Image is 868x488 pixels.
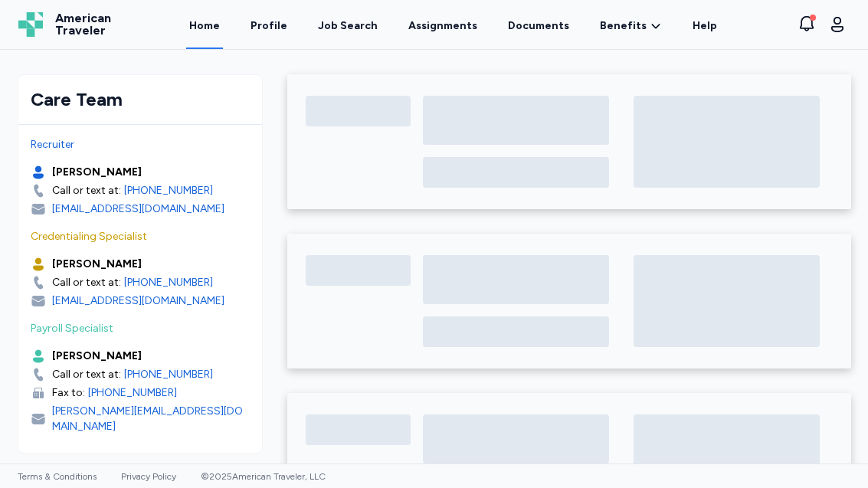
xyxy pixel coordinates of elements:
[124,367,213,382] a: [PHONE_NUMBER]
[31,87,250,112] div: Care Team
[52,293,224,309] div: [EMAIL_ADDRESS][DOMAIN_NAME]
[88,385,177,401] a: [PHONE_NUMBER]
[18,12,43,37] img: Logo
[52,385,85,401] div: Fax to:
[318,18,378,34] div: Job Search
[121,471,176,482] a: Privacy Policy
[186,2,223,49] a: Home
[31,229,250,244] div: Credentialing Specialist
[52,165,142,180] div: [PERSON_NAME]
[124,275,213,290] a: [PHONE_NUMBER]
[600,18,662,34] a: Benefits
[31,137,250,152] div: Recruiter
[52,201,224,217] div: [EMAIL_ADDRESS][DOMAIN_NAME]
[52,367,121,382] div: Call or text at:
[600,18,647,34] span: Benefits
[18,471,97,482] a: Terms & Conditions
[201,471,326,482] span: © 2025 American Traveler, LLC
[55,12,111,37] span: American Traveler
[31,321,250,336] div: Payroll Specialist
[52,275,121,290] div: Call or text at:
[124,183,213,198] a: [PHONE_NUMBER]
[52,257,142,272] div: [PERSON_NAME]
[52,183,121,198] div: Call or text at:
[52,404,250,434] div: [PERSON_NAME][EMAIL_ADDRESS][DOMAIN_NAME]
[52,349,142,364] div: [PERSON_NAME]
